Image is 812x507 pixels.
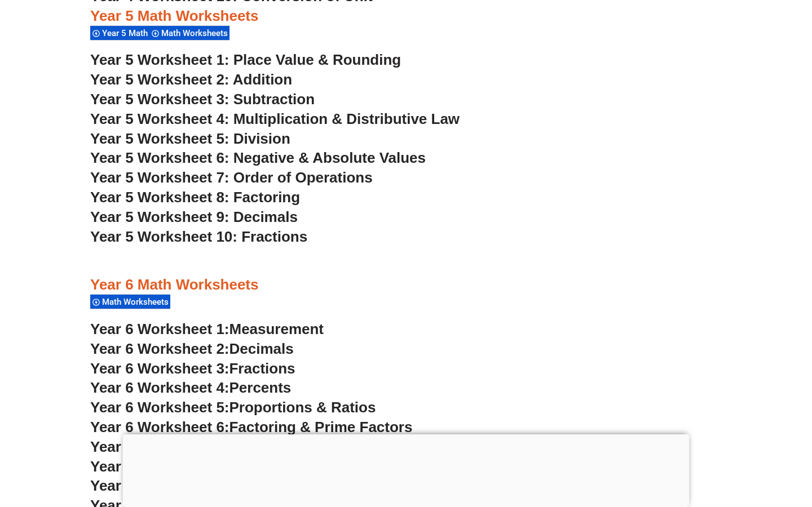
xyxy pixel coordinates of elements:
a: Year 5 Worksheet 6: Negative & Absolute Values [90,149,426,166]
h3: Year 6 Math Worksheets [90,275,722,295]
h3: Year 5 Math Worksheets [90,7,722,26]
a: Year 6 Worksheet 7:Exponents [90,438,304,455]
span: Math Worksheets [102,297,172,307]
span: Year 6 Worksheet [90,477,212,494]
a: Year 6 Worksheet8: Classify Angles and Shapes [90,458,424,475]
a: Year 5 Worksheet 2: Addition [90,71,292,88]
a: Year 6 Worksheet9: Area and Perimeter [90,477,363,494]
iframe: Chat Widget [756,453,812,507]
a: Year 5 Worksheet 1: Place Value & Rounding [90,51,401,68]
a: Year 5 Worksheet 9: Decimals [90,208,298,225]
a: Year 6 Worksheet 1:Measurement [90,321,324,337]
span: Year 6 Worksheet 6: [90,419,230,435]
span: Year 6 Worksheet 7: [90,438,230,455]
span: Factoring & Prime Factors [230,419,413,435]
iframe: Advertisement [123,434,690,504]
span: Year 6 Worksheet 4: [90,379,230,396]
span: Year 6 Worksheet 3: [90,360,230,377]
span: Year 6 Worksheet 1: [90,321,230,337]
span: Percents [230,379,292,396]
span: Measurement [230,321,324,337]
a: Year 6 Worksheet 3:Fractions [90,360,295,377]
a: Year 6 Worksheet 2:Decimals [90,340,294,357]
span: Proportions & Ratios [230,399,376,416]
div: Year 5 Math [90,25,149,41]
a: Year 6 Worksheet 6:Factoring & Prime Factors [90,419,412,435]
a: Year 5 Worksheet 7: Order of Operations [90,169,373,186]
a: Year 5 Worksheet 4: Multiplication & Distributive Law [90,110,460,127]
div: Math Worksheets [90,294,170,309]
a: Year 5 Worksheet 8: Factoring [90,189,300,206]
div: Math Worksheets [149,25,230,41]
span: Year 6 Worksheet 5: [90,399,230,416]
a: Year 5 Worksheet 3: Subtraction [90,91,315,108]
span: Year 6 Worksheet [90,458,212,475]
a: Year 6 Worksheet 5:Proportions & Ratios [90,399,376,416]
span: Math Worksheets [161,28,231,38]
a: Year 5 Worksheet 5: Division [90,130,290,147]
span: Year 5 Math [102,28,151,38]
span: Decimals [230,340,294,357]
span: Year 6 Worksheet 2: [90,340,230,357]
span: Fractions [230,360,295,377]
a: Year 5 Worksheet 10: Fractions [90,228,307,245]
a: Year 6 Worksheet 4:Percents [90,379,291,396]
